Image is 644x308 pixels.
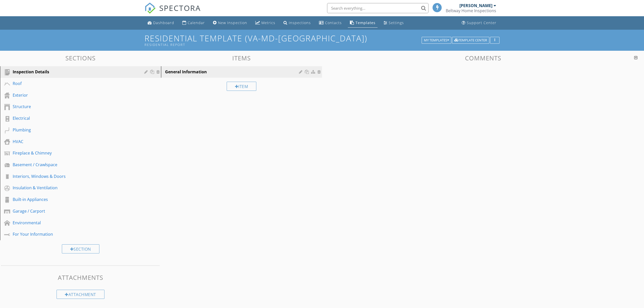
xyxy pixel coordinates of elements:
div: General Information [165,69,300,75]
div: Contacts [325,20,342,25]
a: Calendar [180,18,207,28]
div: Residential Report [145,43,423,47]
div: Interiors, Windows & Doors [13,173,137,179]
div: Calendar [188,20,205,25]
div: Section [62,244,99,253]
img: The Best Home Inspection Software - Spectora [145,3,156,14]
div: Insulation & Ventilation [13,185,137,191]
a: Support Center [460,18,498,28]
div: Inspection Details [13,69,137,75]
div: Templates [355,20,375,25]
div: Fireplace & Chimney [13,150,137,156]
div: Inspections [289,20,311,25]
h3: Comments [325,55,641,61]
div: Roof [13,80,137,87]
div: Dashboard [153,20,174,25]
div: Built-in Appliances [13,196,137,202]
a: Settings [382,18,406,28]
div: Support Center [467,20,496,25]
div: New Inspection [218,20,247,25]
div: My Templates [424,39,449,42]
div: Attachment [57,290,104,299]
div: Beltway Home Inspections [446,8,496,13]
span: SPECTORA [159,3,201,13]
a: Dashboard [146,18,176,28]
a: SPECTORA [145,7,201,18]
a: Metrics [253,18,277,28]
div: HVAC [13,139,137,145]
button: My Templates [422,37,451,44]
div: Environmental [13,220,137,226]
div: Metrics [261,20,275,25]
a: New Inspection [211,18,249,28]
div: For Your Information [13,231,137,237]
div: Template Center [454,39,487,42]
a: Template Center [452,38,489,42]
a: Inspections [281,18,313,28]
div: Settings [389,20,404,25]
input: Search everything... [327,3,428,13]
div: Electrical [13,115,137,121]
h1: Residential Template (VA-MD-[GEOGRAPHIC_DATA]) [145,34,499,47]
div: Structure [13,104,137,110]
div: Item [227,82,257,91]
div: Basement / Crawlspace [13,162,137,168]
a: Contacts [317,18,344,28]
div: Exterior [13,92,137,98]
div: Plumbing [13,127,137,133]
div: [PERSON_NAME] [459,3,492,8]
button: Template Center [452,37,489,44]
a: Templates [348,18,378,28]
div: Garage / Carport [13,208,137,214]
h3: Items [161,55,322,61]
